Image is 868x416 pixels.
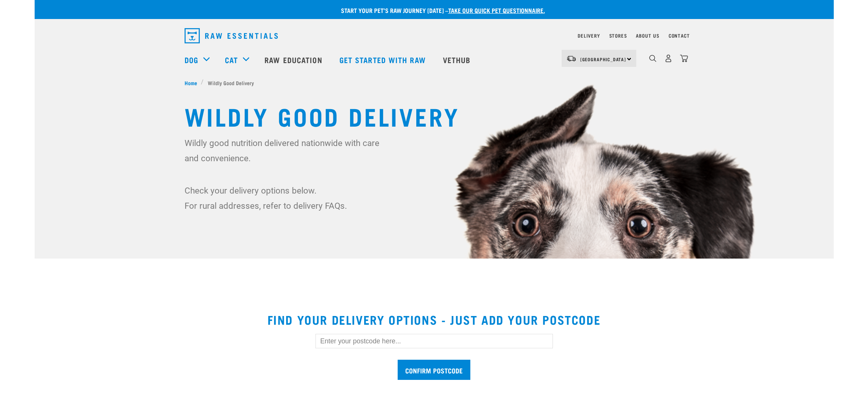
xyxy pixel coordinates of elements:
[185,79,201,87] a: Home
[185,183,384,213] p: Check your delivery options below. For rural addresses, refer to delivery FAQs.
[448,8,545,12] a: take our quick pet questionnaire.
[609,34,627,37] a: Stores
[185,102,684,129] h1: Wildly Good Delivery
[257,44,331,75] a: Raw Education
[185,135,384,166] p: Wildly good nutrition delivered nationwide with care and convenience.
[435,44,480,75] a: Vethub
[185,28,278,43] img: Raw Essentials Logo
[580,58,626,60] span: [GEOGRAPHIC_DATA]
[636,34,659,37] a: About Us
[680,54,688,62] img: home-icon@2x.png
[185,79,684,87] nav: breadcrumbs
[178,25,690,46] nav: dropdown navigation
[332,44,435,75] a: Get started with Raw
[35,44,834,75] nav: dropdown navigation
[185,79,197,87] span: Home
[669,34,690,37] a: Contact
[40,6,839,15] p: Start your pet’s raw journey [DATE] –
[398,360,470,380] input: Confirm postcode
[664,54,672,62] img: user.png
[649,55,656,62] img: home-icon-1@2x.png
[315,334,553,348] input: Enter your postcode here...
[225,54,238,65] a: Cat
[578,34,600,37] a: Delivery
[566,55,577,62] img: van-moving.png
[185,54,198,65] a: Dog
[44,313,825,326] h2: Find your delivery options - just add your postcode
